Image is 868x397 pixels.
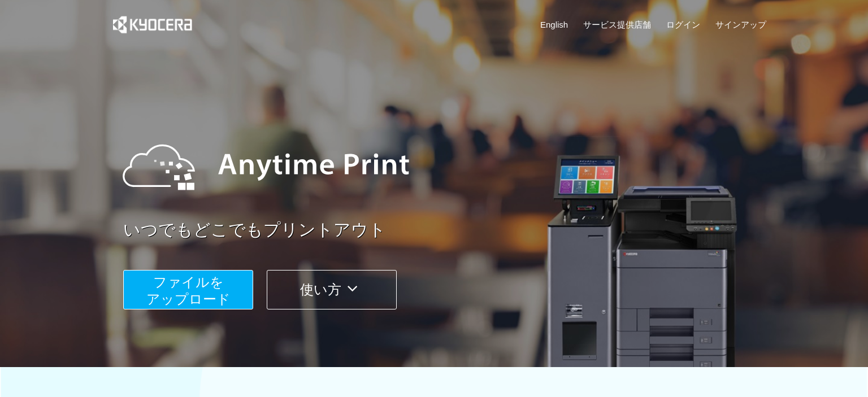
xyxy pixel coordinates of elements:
button: 使い方 [267,270,397,309]
a: サービス提供店舗 [583,19,651,30]
a: いつでもどこでもプリントアウト [123,218,773,242]
span: ファイルを ​​アップロード [146,274,231,307]
button: ファイルを​​アップロード [123,270,253,309]
a: English [540,19,568,30]
a: ログイン [666,19,700,30]
a: サインアップ [715,19,766,30]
